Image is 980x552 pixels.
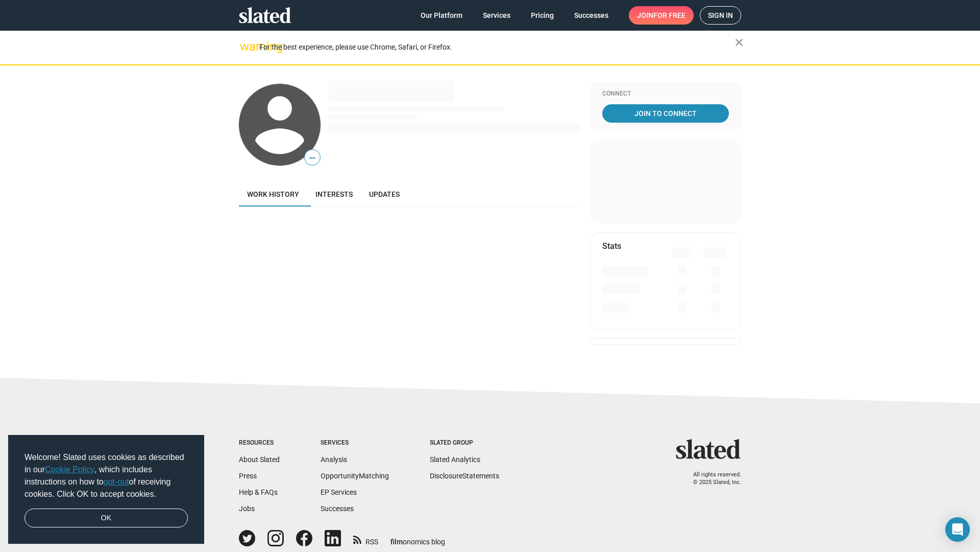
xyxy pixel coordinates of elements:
[430,455,480,464] a: Slated Analytics
[45,465,94,474] a: Cookie Policy
[321,472,389,480] a: OpportunityMatching
[390,538,403,546] span: film
[412,6,471,25] a: Our Platform
[259,40,735,54] div: For the best experience, please use Chrome, Safari, or Firefox.
[24,509,188,528] a: dismiss cookie message
[239,439,280,447] div: Resources
[321,439,389,447] div: Services
[574,6,608,25] span: Successes
[430,472,499,480] a: DisclosureStatements
[708,7,733,24] span: Sign in
[239,488,278,496] a: Help & FAQs
[361,182,408,206] a: Updates
[653,6,685,25] span: for free
[475,6,519,25] a: Services
[353,531,378,547] a: RSS
[24,451,188,500] span: Welcome! Slated uses cookies as described in our , which includes instructions on how to of recei...
[104,477,129,486] a: opt-out
[945,517,970,542] div: Open Intercom Messenger
[369,190,400,198] span: Updates
[700,6,741,25] a: Sign in
[315,190,353,198] span: Interests
[602,104,729,123] a: Join To Connect
[239,182,307,206] a: Work history
[604,104,727,123] span: Join To Connect
[321,488,357,496] a: EP Services
[390,529,445,547] a: filmonomics blog
[531,6,554,25] span: Pricing
[629,6,694,25] a: Joinfor free
[733,36,745,49] mat-icon: close
[307,182,361,206] a: Interests
[483,6,510,25] span: Services
[305,151,320,165] span: —
[247,190,299,198] span: Work history
[682,471,741,486] p: All rights reserved. © 2025 Slated, Inc.
[421,6,462,25] span: Our Platform
[240,40,252,53] mat-icon: warning
[239,472,257,480] a: Press
[602,241,621,251] mat-card-title: Stats
[239,455,280,464] a: About Slated
[430,439,499,447] div: Slated Group
[602,90,729,98] div: Connect
[8,435,204,544] div: cookieconsent
[637,6,685,25] span: Join
[321,504,354,513] a: Successes
[523,6,562,25] a: Pricing
[566,6,617,25] a: Successes
[239,504,255,513] a: Jobs
[321,455,347,464] a: Analysis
